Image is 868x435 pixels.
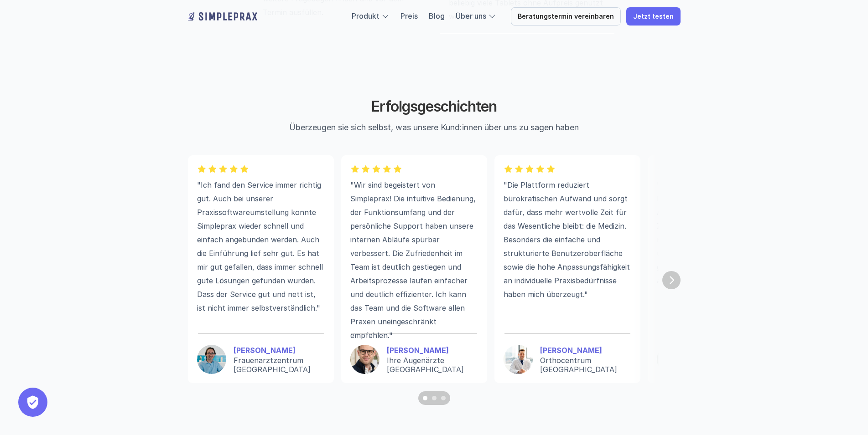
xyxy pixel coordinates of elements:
[456,11,486,20] a: Über uns
[197,345,325,374] a: [PERSON_NAME]Frauenarztzentrum [GEOGRAPHIC_DATA]
[387,346,449,355] strong: [PERSON_NAME]
[657,345,686,374] img: Nicolas Mandt
[400,11,418,20] a: Preis
[626,7,681,26] a: Jetzt testen
[511,7,621,26] a: Beratungstermin vereinbaren
[430,391,439,405] button: Scroll to page 2
[429,11,445,20] a: Blog
[188,155,334,266] li: 1 of 8
[657,345,785,374] a: Nicolas Mandt
[352,11,379,20] a: Produkt
[657,178,785,287] p: "In unserer psychotherapeutischen Praxis hat Simpleprax nicht nur den Alltag vereinfacht, sondern...
[188,155,681,405] fieldset: Carousel pagination controls
[350,178,478,342] p: "Wir sind begeistert von Simpleprax! Die intuitive Bedienung, der Funktionsumfang und der persönl...
[494,155,640,266] li: 3 of 8
[234,356,325,374] p: Frauenarztzentrum [GEOGRAPHIC_DATA]
[633,13,674,20] p: Jetzt testen
[540,356,631,374] p: Orthocentrum [GEOGRAPHIC_DATA]
[263,121,605,133] p: Überzeugen sie sich selbst, was unsere Kund:innen über uns zu sagen haben
[387,356,478,374] p: Ihre Augenärzte [GEOGRAPHIC_DATA]
[518,13,614,20] p: Beratungstermin vereinbaren
[197,178,325,315] p: "Ich fand den Service immer richtig gut. Auch bei unserer Praxissoftwareumstellung konnte Simplep...
[418,391,430,405] button: Scroll to page 1
[540,346,602,355] strong: [PERSON_NAME]
[234,346,296,355] strong: [PERSON_NAME]
[341,155,487,383] li: 2 of 8
[350,345,478,374] a: [PERSON_NAME]Ihre Augenärzte [GEOGRAPHIC_DATA]
[263,98,605,115] h2: Erfolgsgeschichten
[439,391,450,405] button: Scroll to page 3
[648,155,794,266] li: 4 of 8
[504,345,631,374] a: [PERSON_NAME]Orthocentrum [GEOGRAPHIC_DATA]
[504,178,631,301] p: "Die Plattform reduziert bürokratischen Aufwand und sorgt dafür, dass mehr wertvolle Zeit für das...
[662,271,681,289] button: Next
